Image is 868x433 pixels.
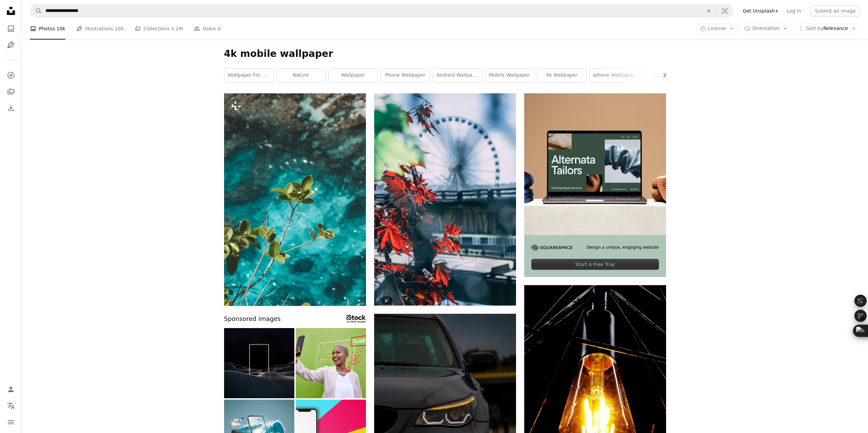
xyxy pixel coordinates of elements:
[696,23,738,34] button: License
[224,314,281,324] span: Sponsored images
[783,5,805,16] a: Log in
[4,68,18,82] a: Explore
[4,85,18,98] a: Collections
[224,196,366,202] a: a plant with green leaves next to a body of water
[374,196,516,202] a: A red leafy tree in front of a ferris wheel
[794,23,860,34] button: Sort byRelevance
[587,245,659,250] span: Design a unique, engaging website
[717,4,733,17] button: Visual search
[4,399,18,413] button: Language
[381,68,430,82] a: phone wallpaper
[752,26,779,31] span: Orientation
[739,5,783,16] a: Get Unsplash+
[4,38,18,52] a: Illustrations
[531,259,659,270] div: Start A Free Trial
[224,328,294,398] img: Abstract Surreal Landscape - Imagination, Innovation, Dreaming - Black Background
[531,245,572,250] img: file-1705255347840-230a6ab5bca9image
[224,93,366,306] img: a plant with green leaves next to a body of water
[218,25,221,32] span: 0
[329,68,378,82] a: wallpaper
[30,4,733,18] form: Find visuals sitewide
[374,417,516,423] a: gray car
[524,406,666,413] a: a light bulb is lit up in the dark
[642,68,691,82] a: background
[76,18,124,40] a: Illustrations 100
[485,68,534,82] a: mobile wallpaper
[658,68,666,82] button: scroll list to the right
[224,68,273,82] a: wallpaper for mobile
[4,22,18,35] a: Photos
[115,25,124,32] span: 100
[194,18,221,40] a: Users 0
[277,68,325,82] a: nature
[296,328,366,398] img: Phone selfie, live streaming video and black woman with heart emojis, media icons and social netw...
[135,18,183,40] a: Collections 1.2M
[524,93,666,277] a: Design a unique, engaging websiteStart A Free Trial
[433,68,482,82] a: android wallpaper
[30,4,42,17] button: Search Unsplash
[538,68,586,82] a: 4k wallpaper
[224,48,666,60] h1: 4k mobile wallpaper
[4,101,18,115] a: Download History
[524,93,666,235] img: file-1707885205802-88dd96a21c72image
[740,23,791,34] button: Orientation
[4,415,18,429] button: Menu
[701,4,716,17] button: Clear
[4,383,18,396] a: Log in / Sign up
[171,25,183,32] span: 1.2M
[590,68,638,82] a: iphone wallpaper
[806,26,823,31] span: Sort by
[811,5,860,16] button: Submit an image
[806,25,848,32] span: Relevance
[374,93,516,306] img: A red leafy tree in front of a ferris wheel
[708,26,726,31] span: License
